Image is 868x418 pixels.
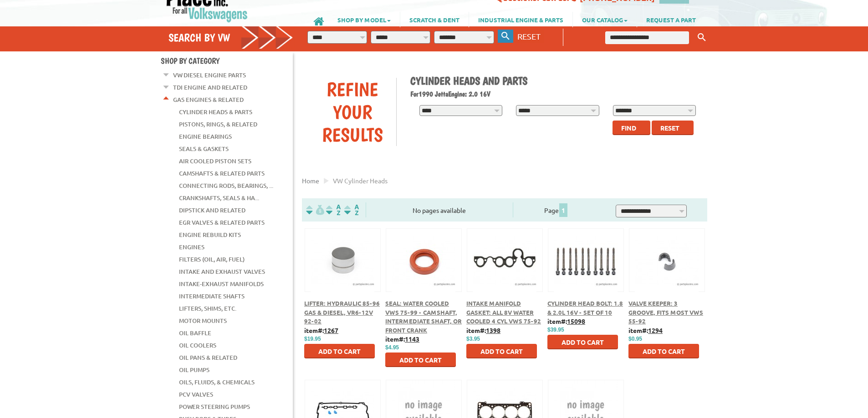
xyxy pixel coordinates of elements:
a: Valve Keeper: 3 Groove, Fits Most VWs 55-92 [628,299,703,325]
span: 1 [559,203,567,217]
span: $4.95 [385,344,399,351]
a: Oils, Fluids, & Chemicals [179,376,255,388]
span: Engine: 2.0 16V [448,90,490,98]
img: filterpricelow.svg [306,205,324,215]
u: 1267 [324,326,338,334]
h2: 1990 Jetta [410,90,701,98]
a: VW Diesel Engine Parts [173,69,246,81]
img: Sort by Headline [324,205,342,215]
h4: Shop By Category [161,56,293,65]
a: Intake Manifold Gasket: All 8V Water Cooled 4 cyl VWs 75-92 [466,299,541,325]
u: 15098 [567,317,585,325]
a: Crankshafts, Seals & Ha... [179,192,259,204]
a: Seals & Gaskets [179,143,229,155]
a: Engines [179,241,204,253]
a: REQUEST A PART [637,12,705,27]
a: Oil Baffle [179,327,211,339]
a: Air Cooled Piston Sets [179,155,251,167]
span: For [410,90,419,98]
button: Add to Cart [304,344,375,358]
span: $19.95 [304,336,321,342]
a: Oil Pumps [179,364,209,376]
span: Find [621,124,636,132]
b: item#: [466,326,500,334]
h1: Cylinder Heads and Parts [410,74,701,87]
span: $0.95 [628,336,642,342]
a: Gas Engines & Related [173,94,244,106]
span: VW cylinder heads [333,176,388,185]
a: Intermediate Shafts [179,290,245,302]
span: Add to Cart [399,356,442,364]
a: Cylinder Head Bolt: 1.8 & 2.0L 16V - Set of 10 [547,299,623,316]
a: Lifter: Hydraulic 85-96 Gas & Diesel, VR6-12V 92-02 [304,299,380,325]
button: RESET [514,30,544,43]
a: SHOP BY MODEL [328,12,400,27]
a: Connecting Rods, Bearings, ... [179,180,273,191]
span: Add to Cart [643,347,685,355]
button: Add to Cart [628,344,699,358]
button: Add to Cart [466,344,537,358]
a: Oil Coolers [179,339,216,351]
b: item#: [628,326,663,334]
div: No pages available [366,206,513,215]
button: Search By VW... [498,30,513,43]
a: Engine Bearings [179,131,232,142]
a: EGR Valves & Related Parts [179,217,265,228]
span: Reset [660,124,679,132]
a: OUR CATALOG [573,12,637,27]
span: Add to Cart [480,347,523,355]
a: Seal: Water Cooled VWs 75-99 - Camshaft, Intermediate Shaft, or Front Crank [385,299,462,334]
a: SCRATCH & DENT [400,12,469,27]
button: Keyword Search [695,30,709,45]
a: Lifters, Shims, Etc. [179,302,236,314]
a: Filters (Oil, Air, Fuel) [179,253,245,265]
a: PCV Valves [179,388,213,400]
a: TDI Engine and Related [173,81,247,93]
button: Find [613,121,650,135]
div: Refine Your Results [309,78,396,146]
u: 1143 [405,335,419,343]
span: $3.95 [466,336,480,342]
a: INDUSTRIAL ENGINE & PARTS [469,12,572,27]
a: Intake and Exhaust Valves [179,266,265,277]
a: Engine Rebuild Kits [179,229,241,241]
a: Power Steering Pumps [179,401,250,413]
a: Pistons, Rings, & Related [179,118,257,130]
span: Add to Cart [562,338,604,346]
a: Intake-Exhaust Manifolds [179,278,264,290]
a: Oil Pans & Related [179,352,237,363]
a: Dipstick and Related [179,204,245,216]
span: Add to Cart [318,347,361,355]
h4: Search by VW [168,31,293,44]
button: Reset [652,121,694,135]
a: Home [302,176,319,185]
div: Page [513,202,600,217]
span: $39.95 [547,327,564,333]
a: Cylinder Heads & Parts [179,106,252,118]
u: 1294 [648,326,663,334]
img: Sort by Sales Rank [342,205,361,215]
span: RESET [517,31,541,41]
b: item#: [547,317,585,325]
u: 1398 [486,326,500,334]
b: item#: [304,326,338,334]
button: Add to Cart [385,353,456,367]
a: Motor Mounts [179,315,227,327]
a: Camshafts & Related Parts [179,167,265,179]
b: item#: [385,335,419,343]
button: Add to Cart [547,335,618,349]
